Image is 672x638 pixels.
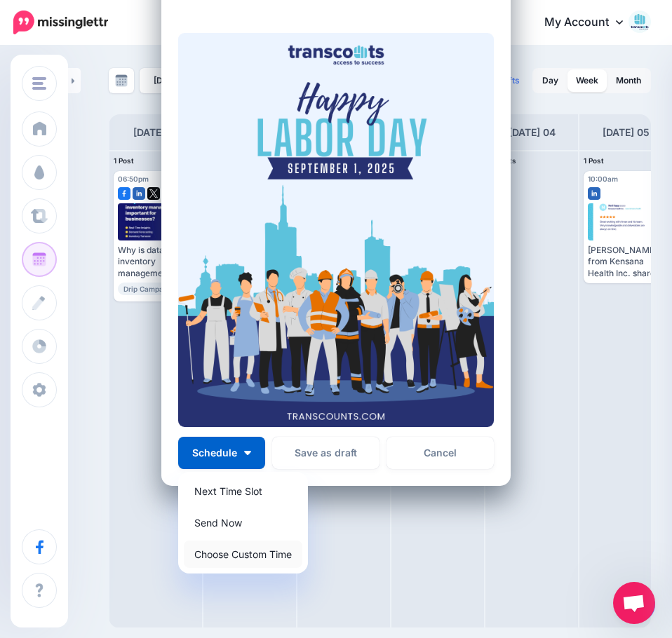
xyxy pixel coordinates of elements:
span: Schedule [192,448,237,458]
a: Choose Custom Time [184,541,302,568]
img: 1FZDERJ2MAJ9GSB31QZ1621MX8VCK06N.png [178,33,494,428]
a: Cancel [387,437,494,469]
button: Schedule [178,437,265,469]
a: Next Time Slot [184,477,302,505]
div: Schedule [178,472,308,573]
img: arrow-down-white.png [244,451,251,455]
a: Send Now [184,509,302,536]
button: Save as draft [272,437,379,469]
